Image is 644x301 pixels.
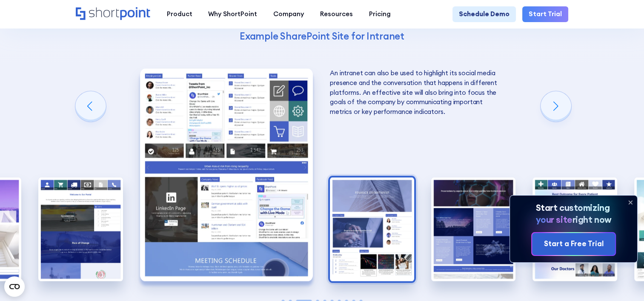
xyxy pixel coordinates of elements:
[38,177,123,281] div: 2 / 10
[544,239,604,250] div: Start a Free Trial
[200,6,265,23] a: Why ShortPoint
[166,9,192,19] div: Product
[330,177,414,281] img: Best SharePoint Intranet Example Department
[532,177,617,281] img: Best Intranet Example Healthcare
[431,177,515,281] div: 5 / 10
[312,6,361,23] a: Resources
[159,6,200,23] a: Product
[330,177,414,281] div: 4 / 10
[452,6,516,23] a: Schedule Demo
[330,68,503,116] p: An intranet can also be used to highlight its social media presence and the conversation that hap...
[522,6,568,23] a: Start Trial
[273,9,304,19] div: Company
[320,9,353,19] div: Resources
[140,68,313,281] div: 3 / 10
[38,177,123,281] img: Best SharePoint Intranet
[265,6,312,23] a: Company
[601,260,644,301] iframe: Chat Widget
[141,30,503,42] h4: Example SharePoint Site for Intranet
[140,68,313,281] img: Intranet Page Example Social
[75,91,106,122] div: Previous slide
[361,6,399,23] a: Pricing
[532,177,617,281] div: 6 / 10
[532,233,615,256] a: Start a Free Trial
[431,177,515,281] img: Best SharePoint Intranet Example Technology
[76,7,151,21] a: Home
[369,9,391,19] div: Pricing
[4,276,25,297] button: Open CMP widget
[541,91,571,122] div: Next slide
[208,9,257,19] div: Why ShortPoint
